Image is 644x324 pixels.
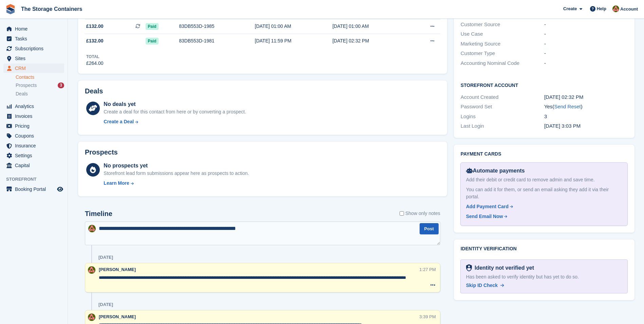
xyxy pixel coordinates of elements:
[99,314,136,319] span: [PERSON_NAME]
[86,37,104,44] span: £132.00
[104,118,246,125] a: Create a Deal
[419,313,436,320] div: 3:39 PM
[146,23,158,30] span: Paid
[466,203,509,210] div: Add Payment Card
[88,266,95,274] img: Kirsty Simpson
[3,44,64,53] a: menu
[544,40,628,48] div: -
[544,30,628,38] div: -
[563,5,577,12] span: Create
[56,185,64,193] a: Preview store
[18,3,85,15] a: The Storage Containers
[85,148,118,156] h2: Prospects
[461,82,628,88] h2: Storefront Account
[461,103,544,111] div: Password Set
[461,50,544,57] div: Customer Type
[86,23,104,30] span: £132.00
[466,186,622,200] div: You can add it for them, or send an email asking they add it via their portal.
[88,313,95,321] img: Kirsty Simpson
[255,23,333,30] div: [DATE] 01:00 AM
[104,180,249,187] a: Learn More
[104,180,129,187] div: Learn More
[544,59,628,67] div: -
[15,102,56,111] span: Analytics
[16,82,37,89] span: Prospects
[554,104,581,109] a: Send Reset
[15,141,56,150] span: Insurance
[98,255,113,260] div: [DATE]
[544,93,628,101] div: [DATE] 02:32 PM
[461,93,544,101] div: Account Created
[104,118,134,125] div: Create a Deal
[15,64,56,73] span: CRM
[332,37,410,44] div: [DATE] 02:32 PM
[3,111,64,121] a: menu
[16,91,28,97] span: Deals
[597,5,606,12] span: Help
[15,24,56,34] span: Home
[400,210,440,217] label: Show only notes
[461,21,544,29] div: Customer Source
[15,161,56,170] span: Capital
[419,266,436,273] div: 1:27 PM
[544,123,581,129] time: 2025-07-17 14:03:20 UTC
[466,176,622,183] div: Add their debit or credit card to remove admin and save time.
[620,6,638,13] span: Account
[3,141,64,150] a: menu
[612,5,619,12] img: Kirsty Simpson
[3,151,64,160] a: menu
[400,210,404,217] input: Show only notes
[104,100,246,108] div: No deals yet
[16,90,64,97] a: Deals
[466,167,622,175] div: Automate payments
[15,184,56,194] span: Booking Portal
[179,23,255,30] div: 83DB553D-1985
[466,273,622,281] div: Has been asked to verify identity but has yet to do so.
[85,87,103,95] h2: Deals
[5,4,16,14] img: stora-icon-8386f47178a22dfd0bd8f6a31ec36ba5ce8667c1dd55bd0f319d3a0aa187defe.svg
[3,121,64,131] a: menu
[16,74,64,80] a: Contacts
[461,40,544,48] div: Marketing Source
[552,104,582,109] span: ( )
[420,223,439,234] button: Post
[88,225,96,232] img: Kirsty Simpson
[3,34,64,43] a: menu
[15,151,56,160] span: Settings
[461,113,544,121] div: Logins
[16,82,64,89] a: Prospects 3
[466,213,503,220] div: Send Email Now
[466,282,504,289] a: Skip ID Check
[3,161,64,170] a: menu
[3,24,64,34] a: menu
[332,23,410,30] div: [DATE] 01:00 AM
[255,37,333,44] div: [DATE] 11:59 PM
[104,162,249,170] div: No prospects yet
[15,111,56,121] span: Invoices
[15,121,56,131] span: Pricing
[15,131,56,141] span: Coupons
[466,203,619,210] a: Add Payment Card
[15,34,56,43] span: Tasks
[466,283,498,288] span: Skip ID Check
[3,184,64,194] a: menu
[104,108,246,115] div: Create a deal for this contact from here or by converting a prospect.
[3,131,64,141] a: menu
[461,30,544,38] div: Use Case
[3,102,64,111] a: menu
[544,50,628,57] div: -
[472,264,534,272] div: Identity not verified yet
[461,59,544,67] div: Accounting Nominal Code
[3,64,64,73] a: menu
[99,267,136,272] span: [PERSON_NAME]
[58,83,64,88] div: 3
[179,37,255,44] div: 83DB553D-1981
[461,122,544,130] div: Last Login
[86,60,104,67] div: £264.00
[104,170,249,177] div: Storefront lead form submissions appear here as prospects to action.
[461,246,628,252] h2: Identity verification
[15,44,56,53] span: Subscriptions
[461,151,628,157] h2: Payment cards
[544,21,628,29] div: -
[146,38,158,44] span: Paid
